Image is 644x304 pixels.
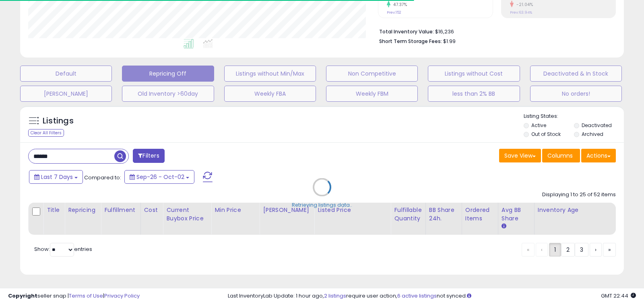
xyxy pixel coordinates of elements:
small: Prev: 63.94% [510,10,532,15]
strong: Copyright [8,292,37,300]
li: $16,236 [379,26,610,36]
div: Retrieving listings data.. [292,201,352,208]
a: Terms of Use [69,292,103,300]
div: Last InventoryLab Update: 1 hour ago, require user action, not synced. [228,292,636,300]
a: Privacy Policy [104,292,140,300]
b: Total Inventory Value: [379,28,434,35]
b: Short Term Storage Fees: [379,38,442,45]
a: 2 listings [324,292,346,300]
button: Non Competitive [326,66,418,82]
div: seller snap | | [8,292,140,300]
span: 2025-10-10 22:44 GMT [601,292,636,300]
button: less than 2% BB [428,86,520,102]
button: Listings without Min/Max [224,66,316,82]
button: Weekly FBA [224,86,316,102]
button: Old Inventory >60day [122,86,214,102]
button: Deactivated & In Stock [530,66,622,82]
button: [PERSON_NAME] [20,86,112,102]
span: $1.99 [443,37,456,45]
button: Repricing Off [122,66,214,82]
a: 6 active listings [397,292,437,300]
button: Default [20,66,112,82]
small: -21.04% [514,2,533,8]
small: Prev: 152 [387,10,401,15]
small: 47.37% [390,2,407,8]
button: Listings without Cost [428,66,520,82]
button: No orders! [530,86,622,102]
button: Weekly FBM [326,86,418,102]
